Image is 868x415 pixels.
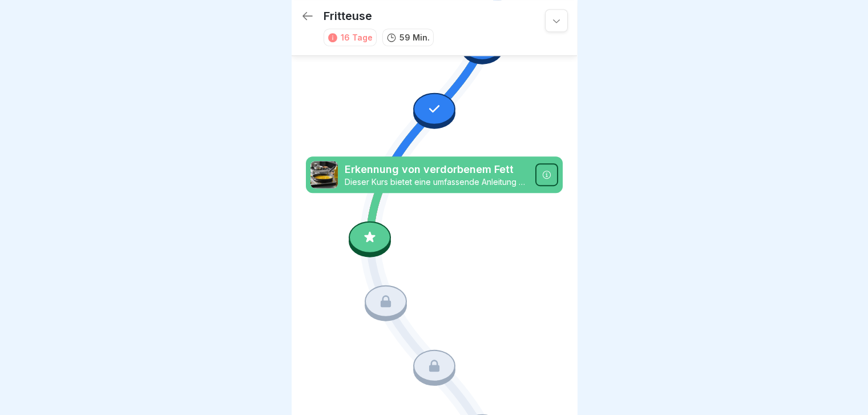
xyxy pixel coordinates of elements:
p: Dieser Kurs bietet eine umfassende Anleitung zur Erkennung von verdorbenem Frittierfett in der Ga... [345,177,528,187]
p: 59 Min. [399,31,430,43]
p: Fritteuse [324,9,372,23]
div: 16 Tage [341,31,373,43]
p: Erkennung von verdorbenem Fett [345,162,528,177]
img: vqex8dna0ap6n9z3xzcqrj3m.png [310,161,338,188]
